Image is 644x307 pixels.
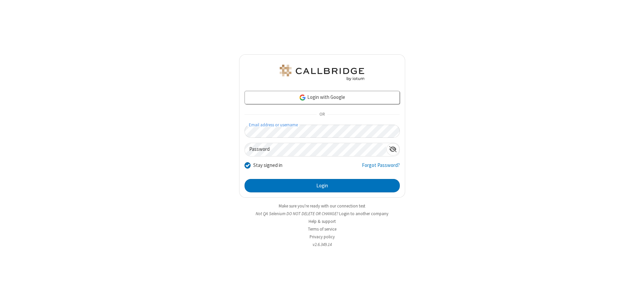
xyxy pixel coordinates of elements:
button: Login to another company [339,210,388,217]
div: Show password [386,143,399,156]
a: Make sure you're ready with our connection test [279,203,365,209]
a: Privacy policy [310,234,335,240]
a: Help & support [309,219,336,224]
input: Password [245,143,386,156]
li: v2.6.349.14 [239,241,405,248]
li: Not QA Selenium DO NOT DELETE OR CHANGE? [239,210,405,217]
a: Login with Google [245,91,400,104]
img: QA Selenium DO NOT DELETE OR CHANGE [278,65,366,81]
a: Terms of service [308,226,336,232]
img: google-icon.png [299,94,306,101]
input: Email address or username [245,125,400,138]
a: Forgot Password? [362,162,400,174]
label: Stay signed in [253,162,282,169]
span: OR [317,110,327,119]
button: Login [245,179,400,192]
